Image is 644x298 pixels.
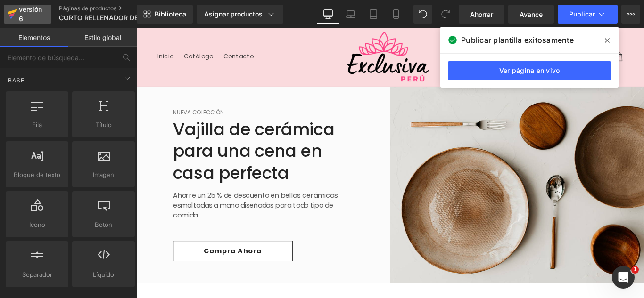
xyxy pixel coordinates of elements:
[413,5,432,24] button: Deshacer
[448,61,611,80] a: Ver página en vivo
[4,5,51,24] a: versión 6
[18,33,50,41] font: Elementos
[59,14,214,22] font: CORTO RELLENADOR DE CADERA FAJERO 17-09
[569,10,595,18] font: Publicar
[48,22,92,41] a: Catálogo
[612,266,635,289] iframe: Chat en vivo de Intercom
[362,5,385,24] a: Tableta
[24,27,42,36] font: Inicio
[41,182,226,216] font: Ahorre un 25 % de descuento en bellas cerámicas esmaltadas a mano diseñadas para todo tipo de com...
[317,5,339,24] a: De oficina
[93,171,114,178] font: Imagen
[92,22,138,41] a: Contacto
[93,271,114,278] font: Líquido
[436,5,455,24] button: Rehacer
[41,239,176,262] a: Compra ahora
[41,90,99,99] font: Nueva colección
[22,271,52,278] font: Separador
[98,27,132,36] font: Contacto
[461,35,574,45] font: Publicar plantilla exitosamente
[59,5,116,12] font: Páginas de productos
[508,5,554,24] a: Avance
[41,100,223,176] font: Vajilla de cerámica para una cena en casa perfecta
[339,5,362,24] a: Computadora portátil
[32,121,42,129] font: Fila
[490,22,511,42] summary: Búsqueda
[499,66,560,74] font: Ver página en vivo
[95,221,112,228] font: Botón
[18,22,48,41] a: Inicio
[204,10,263,18] font: Asignar productos
[14,171,60,178] font: Bloque de texto
[137,5,193,24] a: Nueva Biblioteca
[76,245,141,256] font: Compra ahora
[84,33,121,41] font: Estilo global
[8,77,25,84] font: Base
[633,266,637,273] font: 1
[558,5,618,24] button: Publicar
[236,4,330,60] img: Exclusiva Perú
[19,5,42,23] font: versión 6
[385,5,407,24] a: Móvil
[520,10,543,18] font: Avance
[621,5,640,24] button: Más
[54,27,87,36] font: Catálogo
[29,221,45,228] font: Icono
[59,5,167,12] a: Páginas de productos
[155,10,186,18] font: Biblioteca
[470,10,493,18] font: Ahorrar
[96,121,112,129] font: Título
